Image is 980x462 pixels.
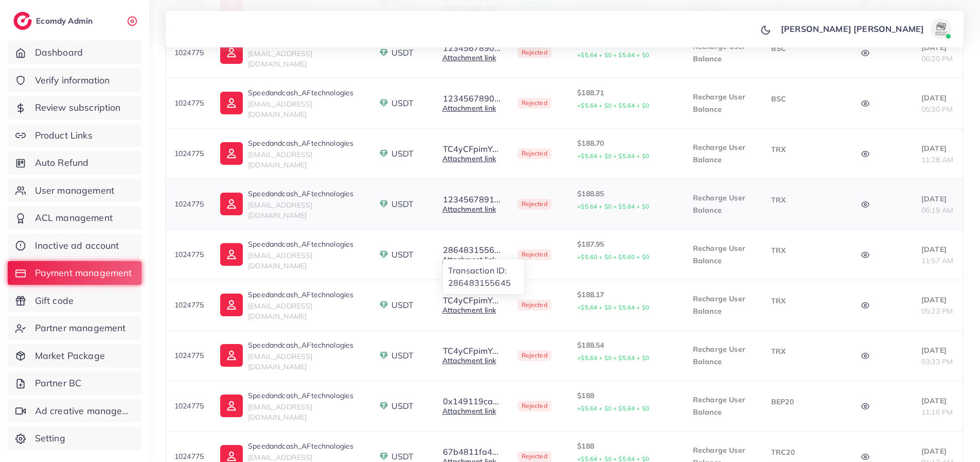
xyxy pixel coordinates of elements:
a: Attachment link [442,204,496,214]
span: USDT [391,299,414,311]
span: [EMAIL_ADDRESS][DOMAIN_NAME] [248,99,312,119]
span: Rejected [518,350,551,362]
p: [DATE] [921,193,955,205]
p: Speedandcash_AFtechnologies [248,440,362,452]
span: Partner BC [35,377,82,390]
span: Auto Refund [35,156,89,169]
img: payment [379,249,389,260]
p: $188.71 [577,87,676,112]
span: 05:30 PM [921,105,953,114]
span: 11:28 AM [921,155,953,164]
img: ic-user-info.36bf1079.svg [220,294,243,316]
button: 1234567891... [442,195,501,204]
p: [DATE] [921,142,955,155]
a: Gift code [8,289,141,313]
a: Inactive ad account [8,234,141,258]
span: [EMAIL_ADDRESS][DOMAIN_NAME] [248,301,312,321]
a: Market Package [8,344,141,368]
span: [EMAIL_ADDRESS][DOMAIN_NAME] [248,352,312,371]
span: Gift code [35,294,74,307]
a: Ad creative management [8,399,141,423]
a: ACL management [8,206,141,230]
span: [EMAIL_ADDRESS][DOMAIN_NAME] [248,251,312,270]
span: User management [35,184,114,197]
ul: 2864831556... [442,259,525,295]
p: 1024775 [174,198,204,210]
p: [DATE] [921,243,955,255]
button: 2864831556... [442,245,501,254]
p: $188.17 [577,288,676,314]
p: $188 [577,389,676,415]
p: BEP20 [771,396,832,408]
img: payment [379,148,389,159]
small: +$5.64 + $0 + $5.64 + $0 [577,52,649,59]
p: 1024775 [174,349,204,362]
img: ic-user-info.36bf1079.svg [220,193,243,215]
a: Attachment link [442,53,496,62]
p: BSC [771,93,832,105]
p: 1024775 [174,46,204,59]
p: [DATE] [921,445,955,457]
small: +$5.64 + $0 + $5.64 + $0 [577,203,649,210]
span: 11:57 AM [921,256,953,265]
p: [DATE] [921,294,955,306]
span: USDT [391,47,414,59]
a: Attachment link [442,305,496,315]
span: USDT [391,249,414,261]
img: payment [379,350,389,361]
a: Attachment link [442,406,496,416]
small: +$5.64 + $0 + $5.64 + $0 [577,354,649,362]
span: Verify information [35,74,110,87]
p: TRC20 [771,446,832,458]
img: payment [379,451,389,461]
span: Review subscription [35,101,121,114]
p: Recharge User Balance [693,242,755,267]
span: Rejected [518,249,551,261]
p: Recharge User Balance [693,393,755,418]
img: ic-user-info.36bf1079.svg [220,41,243,64]
span: Market Package [35,349,105,363]
p: $188.54 [577,339,676,364]
p: Speedandcash_AFtechnologies [248,137,362,149]
small: +$5.64 + $0 + $5.64 + $0 [577,405,649,412]
p: 1024775 [174,147,204,160]
span: Partner management [35,321,126,335]
p: Speedandcash_AFtechnologies [248,238,362,250]
a: Partner BC [8,371,141,395]
span: 06:20 PM [921,54,953,63]
a: Product Links [8,124,141,147]
span: 05:23 PM [921,306,953,316]
a: Partner management [8,316,141,340]
img: payment [379,98,389,108]
p: Recharge User Balance [693,293,755,317]
p: TRX [771,143,832,156]
a: Verify information [8,69,141,92]
span: Inactive ad account [35,239,119,252]
a: Attachment link [442,356,496,365]
p: Speedandcash_AFtechnologies [248,288,362,301]
span: Payment management [35,266,132,280]
a: Setting [8,426,141,450]
button: 1234567890... [442,43,501,53]
p: 1024775 [174,97,204,109]
img: payment [379,199,389,209]
a: [PERSON_NAME] [PERSON_NAME]avatar [775,19,955,39]
a: Attachment link [442,154,496,163]
button: 1234567890... [442,94,501,103]
p: TRX [771,194,832,206]
p: Recharge User Balance [693,141,755,166]
button: TC4yCFpimY... [442,144,499,153]
img: logo [13,12,32,30]
span: Rejected [518,401,551,412]
p: TRX [771,345,832,357]
span: Setting [35,432,65,445]
span: Rejected [518,98,551,109]
p: Transaction ID: 286483155645 [448,264,519,289]
img: ic-user-info.36bf1079.svg [220,92,243,114]
a: Review subscription [8,96,141,119]
p: [DATE] [921,344,955,356]
span: Rejected [518,148,551,160]
p: Recharge User Balance [693,40,755,65]
img: payment [379,300,389,310]
p: Recharge User Balance [693,192,755,216]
